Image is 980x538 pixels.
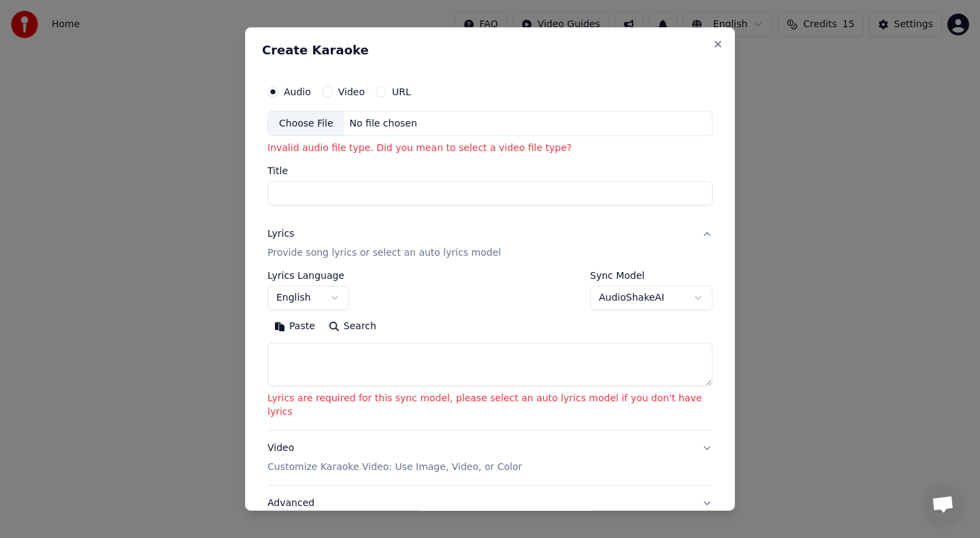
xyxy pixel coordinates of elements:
[267,392,713,419] p: Lyrics are required for this sync model, please select an auto lyrics model if you don't have lyrics
[322,316,383,337] button: Search
[338,87,365,97] label: Video
[267,167,713,176] label: Title
[344,117,423,131] div: No file chosen
[267,431,713,485] button: VideoCustomize Karaoke Video: Use Image, Video, or Color
[267,271,349,280] label: Lyrics Language
[268,112,344,136] div: Choose File
[267,460,522,474] p: Customize Karaoke Video: Use Image, Video, or Color
[267,271,713,430] div: LyricsProvide song lyrics or select an auto lyrics model
[267,217,713,271] button: LyricsProvide song lyrics or select an auto lyrics model
[284,87,311,97] label: Audio
[392,87,411,97] label: URL
[267,486,713,521] button: Advanced
[267,247,501,260] p: Provide song lyrics or select an auto lyrics model
[262,44,718,56] h2: Create Karaoke
[267,142,713,156] p: Invalid audio file type. Did you mean to select a video file type?
[590,271,713,280] label: Sync Model
[267,441,522,474] div: Video
[267,316,322,337] button: Paste
[267,228,294,241] div: Lyrics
